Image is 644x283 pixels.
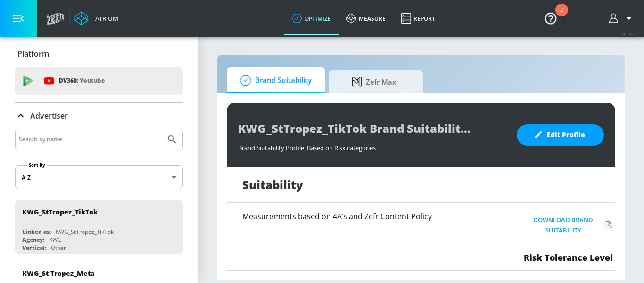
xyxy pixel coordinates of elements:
div: Linked as: [22,228,51,236]
button: Edit Profile [517,124,604,146]
input: Search by name [19,133,162,146]
a: Report [393,1,443,35]
div: KWG_StTropez_TikTokLinked as:KWG_StTropez_TikTokAgency:KWGVertical:Other [15,200,183,254]
div: Agency: [22,236,44,244]
span: Brand Suitability [236,69,312,92]
div: Vertical: [22,244,46,252]
a: optimize [284,1,339,35]
span: Zefr Max [338,70,410,93]
h1: Suitability [242,177,303,192]
div: Atrium [91,14,118,23]
div: KWG_StTropez_TikTok [22,207,98,216]
div: KWG_St Tropez_Meta [22,269,95,278]
h6: Measurements based on 4A’s and Zefr Content Policy [242,213,491,220]
button: Open Resource Center, 2 new notifications [537,5,564,31]
div: Advertiser [15,103,183,129]
p: Platform [17,49,49,59]
span: v 4.28.0 [621,31,635,36]
div: Other [51,244,66,252]
div: Brand Suitability Profile: Based on Risk categories [238,139,507,152]
span: Risk Tolerance Level [524,252,613,263]
p: DV360: [59,76,105,86]
p: Advertiser [30,111,68,121]
label: Sort By [27,162,47,168]
div: DV360: Youtube [15,67,183,95]
a: Atrium [74,11,118,26]
span: Edit Profile [536,129,585,141]
button: Download Brand Suitability [521,213,615,238]
div: 2 [560,10,563,22]
a: measure [339,1,393,35]
div: A-Z [15,165,183,189]
div: KWG_StTropez_TikTok [56,228,114,236]
p: Youtube [80,76,105,86]
div: Platform [15,41,183,67]
div: KWG [49,236,62,244]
